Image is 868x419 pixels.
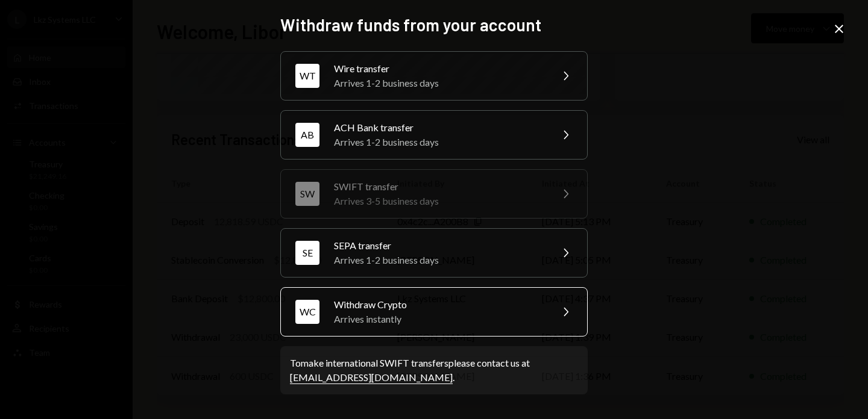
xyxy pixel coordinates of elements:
div: Arrives 1-2 business days [334,76,544,90]
div: SW [295,182,319,206]
div: WT [295,64,319,88]
div: Arrives 3-5 business days [334,194,544,208]
div: To make international SWIFT transfers please contact us at . [290,356,578,385]
button: SWSWIFT transferArrives 3-5 business days [280,169,588,219]
div: Arrives 1-2 business days [334,253,544,267]
div: Arrives instantly [334,312,544,326]
div: WC [295,300,319,324]
div: Wire transfer [334,61,544,76]
div: Arrives 1-2 business days [334,135,544,149]
div: Withdraw Crypto [334,297,544,312]
div: SE [295,241,319,265]
button: SESEPA transferArrives 1-2 business days [280,228,588,278]
div: AB [295,123,319,147]
div: SEPA transfer [334,238,544,253]
button: ABACH Bank transferArrives 1-2 business days [280,110,588,160]
button: WCWithdraw CryptoArrives instantly [280,287,588,337]
button: WTWire transferArrives 1-2 business days [280,51,588,101]
div: ACH Bank transfer [334,120,544,135]
a: [EMAIL_ADDRESS][DOMAIN_NAME] [290,371,453,384]
div: SWIFT transfer [334,179,544,194]
h2: Withdraw funds from your account [280,13,588,37]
